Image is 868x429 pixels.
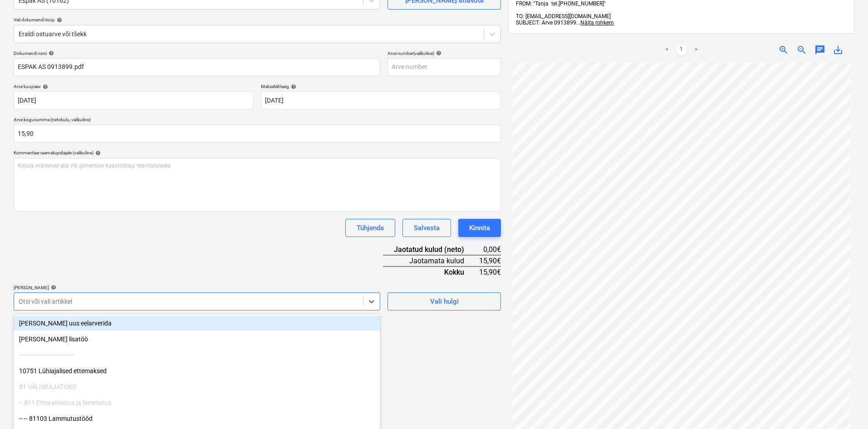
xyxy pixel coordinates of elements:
[14,348,380,362] div: ------------------------------
[383,255,478,266] div: Jaotamata kulud
[47,50,54,56] span: help
[814,44,825,55] span: chat
[14,150,501,156] div: Kommentaar raamatupidajale (valikuline)
[676,44,687,55] a: Page 1 is your current page
[14,380,380,394] div: 81 VÄLISRAJATISED
[458,219,501,237] button: Kinnita
[55,17,62,23] span: help
[261,91,501,109] input: Tähtaega pole määratud
[383,244,478,255] div: Jaotatud kulud (neto)
[778,44,789,55] span: zoom_in
[833,44,843,55] span: save_alt
[14,58,380,76] input: Dokumendi nimi
[796,44,807,55] span: zoom_out
[387,58,501,76] input: Arve number
[14,50,380,56] div: Dokumendi nimi
[14,17,501,23] div: Vali dokumendi tüüp
[383,266,478,277] div: Kokku
[14,332,380,346] div: [PERSON_NAME] lisatöö
[823,385,868,429] iframe: Chat Widget
[662,44,672,55] a: Previous page
[93,150,101,156] span: help
[41,84,48,89] span: help
[414,222,440,234] div: Salvesta
[289,84,296,89] span: help
[402,219,451,237] button: Salvesta
[261,84,501,89] div: Maksetähtaeg
[14,285,380,291] div: [PERSON_NAME]
[14,395,380,410] div: -- 811 Ettevalmistus ja lammutus
[14,91,254,109] input: Arve kuupäeva pole määratud.
[14,124,501,143] input: Arve kogusumma (netokulu, valikuline)
[14,316,380,330] div: [PERSON_NAME] uus eelarverida
[469,222,490,234] div: Kinnita
[14,117,501,124] p: Arve kogusumma (netokulu, valikuline)
[14,364,380,378] div: 10751 Lühiajalised ettemaksed
[479,266,501,277] div: 15,90€
[479,255,501,266] div: 15,90€
[14,84,254,89] div: Arve kuupäev
[516,20,576,26] span: SUBJECT: Arve 0913899
[345,219,395,237] button: Tühjenda
[823,385,868,429] div: Vestlusvidin
[576,20,614,26] span: ...
[516,13,611,20] span: TO: [EMAIL_ADDRESS][DOMAIN_NAME]
[430,296,459,307] div: Vali hulgi
[479,244,501,255] div: 0,00€
[387,50,501,56] div: Arve number (valikuline)
[357,222,384,234] div: Tühjenda
[516,0,606,7] span: FROM: "Tanja tel.[PHONE_NUMBER]"
[14,411,380,426] div: -- -- 81103 Lammutustööd
[14,316,380,330] div: Lisa uus eelarverida
[387,292,501,311] button: Vali hulgi
[49,285,56,290] span: help
[14,332,380,346] div: Lisa uus lisatöö
[434,50,441,56] span: help
[691,44,701,55] a: Next page
[580,20,614,26] span: Näita rohkem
